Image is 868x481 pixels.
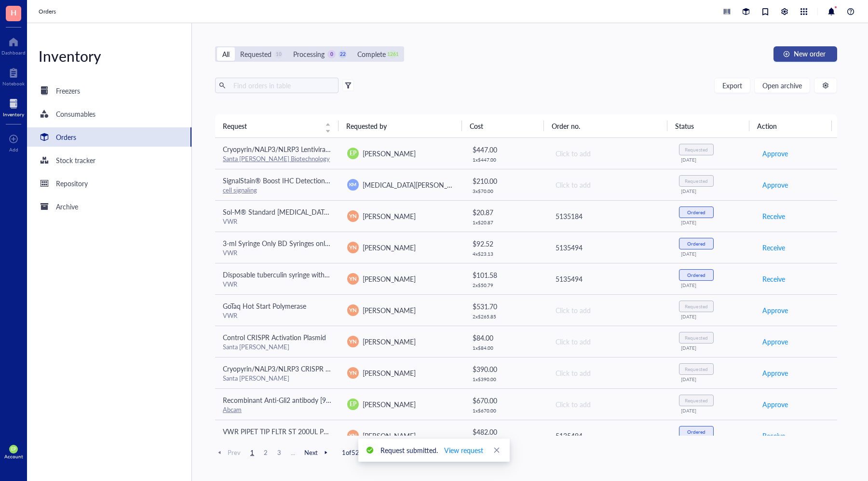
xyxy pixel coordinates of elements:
[762,242,785,253] span: Receive
[547,200,671,232] td: 5135184
[762,146,788,161] button: Approve
[714,78,750,93] button: Export
[473,376,539,382] div: 1 x $ 390.00
[685,398,707,403] div: Requested
[4,454,23,459] div: Account
[223,270,404,279] span: Disposable tuberculin syringe with slip tip (200/SP, 1600/CA)
[681,408,746,413] div: [DATE]
[556,242,664,253] div: 5135494
[773,46,837,62] button: New order
[349,243,357,251] span: YN
[556,399,664,410] div: Click to add
[27,151,191,170] a: Stock tracker
[349,275,357,283] span: YN
[363,399,416,409] span: [PERSON_NAME]
[11,447,16,452] span: EP
[681,157,746,163] div: [DATE]
[685,178,707,184] div: Requested
[223,280,332,289] div: VWR
[749,114,832,137] th: Action
[223,121,319,131] span: Request
[762,302,788,318] button: Approve
[240,49,271,59] div: Requested
[3,96,24,117] a: Inventory
[473,270,539,280] div: $ 101.58
[273,448,285,457] span: 3
[349,212,357,220] span: YN
[223,207,357,217] span: Sol-M® Standard [MEDICAL_DATA] Syringes
[685,335,707,341] div: Requested
[1,50,26,55] div: Dashboard
[349,181,356,188] span: KM
[762,208,786,224] button: Receive
[363,274,416,284] span: [PERSON_NAME]
[27,81,191,100] a: Freezers
[547,294,671,326] td: Click to add
[681,376,746,382] div: [DATE]
[681,188,746,194] div: [DATE]
[473,207,539,218] div: $ 20.87
[556,274,664,284] div: 5135494
[2,81,25,86] div: Notebook
[547,326,671,357] td: Click to add
[473,345,539,351] div: 1 x $ 84.00
[223,374,332,383] div: Santa [PERSON_NAME]
[762,399,788,410] span: Approve
[762,334,788,349] button: Approve
[230,78,335,93] input: Find orders in table
[444,445,483,455] span: View request
[556,305,664,316] div: Click to add
[27,174,191,193] a: Repository
[223,332,326,342] span: Control CRISPR Activation Plasmid
[681,282,746,288] div: [DATE]
[363,243,416,252] span: [PERSON_NAME]
[473,395,539,406] div: $ 670.00
[762,211,785,221] span: Receive
[556,430,664,441] div: 5135494
[722,82,742,89] span: Export
[473,332,539,343] div: $ 84.00
[762,274,785,284] span: Receive
[223,144,397,154] span: Cryopyrin/NALP3/NLRP3 Lentiviral Activation Particles (m)
[685,366,707,372] div: Requested
[473,188,539,194] div: 3 x $ 70.00
[762,397,788,412] button: Approve
[223,238,441,248] span: 3-ml Syringe Only BD Syringes only with Luer-Lok™, Slip or Eccentric tips
[56,85,80,96] div: Freezers
[223,154,330,163] a: Santa [PERSON_NAME] Biotechnology
[339,114,462,137] th: Requested by
[681,220,746,225] div: [DATE]
[762,305,788,316] span: Approve
[350,400,356,409] span: EP
[687,272,705,278] div: Ordered
[363,337,416,346] span: [PERSON_NAME]
[1,34,26,55] a: Dashboard
[762,428,786,443] button: Receive
[260,448,271,457] span: 2
[547,138,671,169] td: Click to add
[215,448,241,457] span: Prev
[56,201,78,212] div: Archive
[222,49,230,59] div: All
[762,82,802,89] span: Open archive
[762,177,788,192] button: Approve
[342,448,359,457] span: 1 of 52
[27,197,191,216] a: Archive
[556,368,664,378] div: Click to add
[491,445,502,455] a: Close
[3,111,24,117] div: Inventory
[215,114,339,137] th: Request
[473,238,539,249] div: $ 92.52
[223,185,257,194] a: cell signaling
[473,426,539,437] div: $ 482.00
[547,357,671,388] td: Click to add
[380,442,484,458] div: Request submitted.
[349,369,357,377] span: YN
[223,217,332,226] div: VWR
[547,263,671,294] td: 5135494
[473,144,539,155] div: $ 447.00
[223,426,339,436] span: VWR PIPET TIP FLTR ST 200UL PK960
[473,176,539,186] div: $ 210.00
[363,211,416,221] span: [PERSON_NAME]
[9,147,18,152] div: Add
